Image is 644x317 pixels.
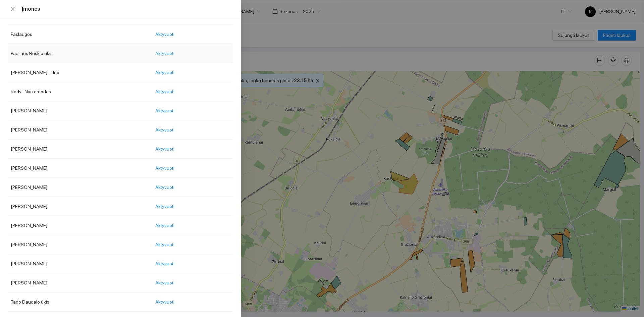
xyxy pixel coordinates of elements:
[155,279,174,286] span: Aktyvuoti
[8,273,152,293] td: [PERSON_NAME]
[155,105,180,116] button: Aktyvuoti
[155,86,180,97] button: Aktyvuoti
[155,69,174,76] span: Aktyvuoti
[8,197,152,216] td: [PERSON_NAME]
[155,182,180,193] button: Aktyvuoti
[8,44,152,63] td: Pauliaus Ruškio ūkis
[8,216,152,235] td: [PERSON_NAME]
[8,254,152,273] td: [PERSON_NAME]
[8,25,152,44] td: Paslaugos
[8,178,152,197] td: [PERSON_NAME]
[8,140,152,159] td: [PERSON_NAME]
[8,82,152,101] td: Radviliškio aruodas
[155,126,174,134] span: Aktyvuoti
[155,201,180,212] button: Aktyvuoti
[155,88,174,95] span: Aktyvuoti
[155,31,174,38] span: Aktyvuoti
[155,144,180,154] button: Aktyvuoti
[155,50,174,57] span: Aktyvuoti
[10,6,15,12] span: close
[155,241,174,248] span: Aktyvuoti
[155,124,180,135] button: Aktyvuoti
[8,293,152,312] td: Tado Daugalo ūkis
[155,107,174,114] span: Aktyvuoti
[155,258,180,269] button: Aktyvuoti
[8,235,152,254] td: [PERSON_NAME]
[155,239,180,250] button: Aktyvuoti
[8,120,152,140] td: [PERSON_NAME]
[155,220,180,231] button: Aktyvuoti
[155,222,174,229] span: Aktyvuoti
[155,29,180,40] button: Aktyvuoti
[155,145,174,153] span: Aktyvuoti
[155,183,174,191] span: Aktyvuoti
[8,6,17,12] button: Close
[155,67,180,78] button: Aktyvuoti
[8,101,152,120] td: [PERSON_NAME]
[8,159,152,178] td: [PERSON_NAME]
[21,5,233,13] div: Įmonės
[155,297,180,307] button: Aktyvuoti
[155,164,174,172] span: Aktyvuoti
[155,277,180,288] button: Aktyvuoti
[8,63,152,82] td: [PERSON_NAME] - dub
[155,260,174,267] span: Aktyvuoti
[155,298,174,306] span: Aktyvuoti
[155,48,180,59] button: Aktyvuoti
[155,163,180,173] button: Aktyvuoti
[155,203,174,210] span: Aktyvuoti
